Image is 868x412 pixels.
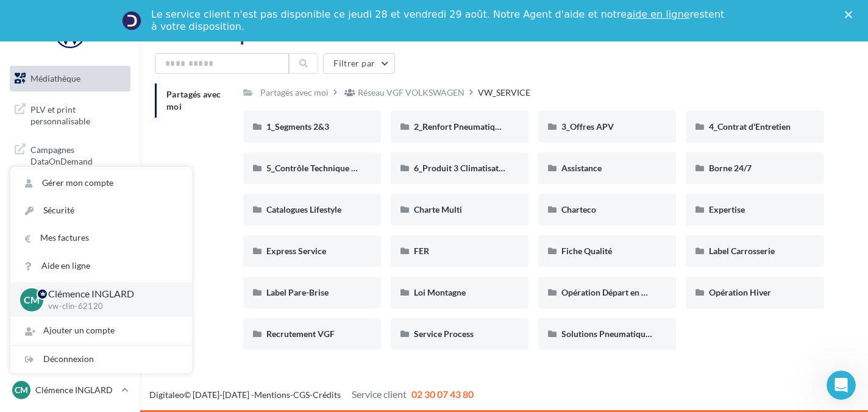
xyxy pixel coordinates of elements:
span: 4_Contrat d'Entretien [709,121,791,132]
img: Profile image for Service-Client [122,11,141,30]
span: © [DATE]-[DATE] - - - [149,389,474,400]
div: VW_SERVICE [478,87,530,99]
div: Le service client n'est pas disponible ce jeudi 28 et vendredi 29 août. Notre Agent d'aide et not... [151,9,727,33]
span: Fiche Qualité [561,246,612,256]
span: Charteco [561,204,596,215]
span: Solutions Pneumatiques [561,329,653,339]
a: CGS [293,389,310,400]
a: Mes factures [10,224,192,252]
span: Charte Multi [414,204,462,215]
span: 6_Produit 3 Climatisation [414,163,511,173]
p: Clémence INGLARD [35,384,116,396]
p: Clémence INGLARD [48,287,173,301]
a: Campagnes DataOnDemand [7,137,133,172]
a: Digitaleo [149,389,184,400]
div: Réseau VGF VOLKSWAGEN [358,87,464,99]
a: Crédits [313,389,341,400]
span: Express Service [266,246,326,256]
span: Expertise [709,204,745,215]
p: vw-clin-62120 [48,301,173,312]
span: FER [414,246,429,256]
a: Médiathèque [7,66,133,91]
div: Partagés avec moi [260,87,329,99]
span: Opération Hiver [709,287,771,297]
span: Borne 24/7 [709,163,752,173]
span: Service client [352,388,407,400]
a: Aide en ligne [10,252,192,280]
div: Ajouter un compte [10,317,192,344]
span: Label Carrosserie [709,246,775,256]
span: 1_Segments 2&3 [266,121,329,132]
span: Assistance [561,163,602,173]
span: 02 30 07 43 80 [411,388,474,400]
span: Service Process [414,329,474,339]
span: Recrutement VGF [266,329,335,339]
span: Catalogues Lifestyle [266,204,341,215]
div: Fermer [845,11,857,18]
a: Cm Clémence INGLARD [10,378,130,402]
a: Mentions [254,389,290,400]
span: Campagnes DataOnDemand [30,141,126,168]
a: Sécurité [10,197,192,224]
a: PLV et print personnalisable [7,96,133,132]
span: Médiathèque [30,73,80,83]
button: Filtrer par [323,53,395,74]
span: Cm [24,293,40,307]
div: Déconnexion [10,346,192,373]
span: 2_Renfort Pneumatiques [414,121,508,132]
span: Opération Départ en Vacances [561,287,677,297]
div: Médiathèque [155,25,853,43]
span: Partagés avec moi [166,89,221,112]
iframe: Intercom live chat [827,371,856,400]
span: Cm [15,384,28,396]
a: Gérer mon compte [10,169,192,197]
a: aide en ligne [627,9,689,20]
span: PLV et print personnalisable [30,101,126,127]
span: 5_Contrôle Technique offert [266,163,373,173]
span: Loi Montagne [414,287,466,297]
span: Label Pare-Brise [266,287,329,297]
span: 3_Offres APV [561,121,614,132]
